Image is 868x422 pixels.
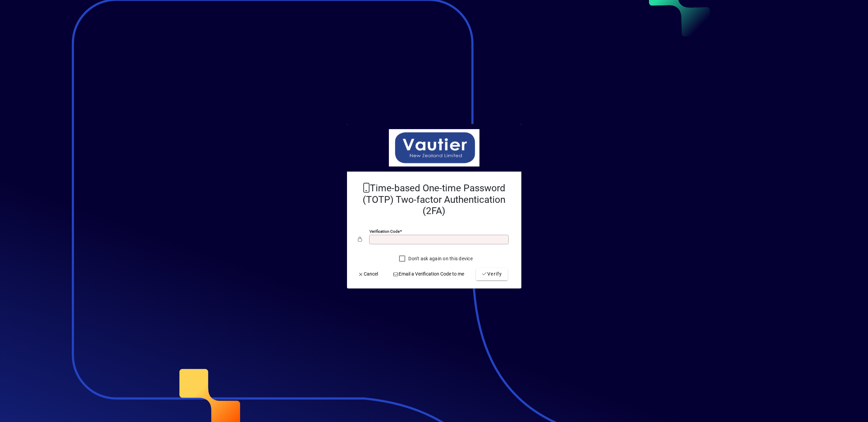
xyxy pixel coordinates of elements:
[369,229,400,234] mat-label: Verification code
[355,268,381,280] button: Cancel
[407,255,473,262] label: Don't ask again on this device
[393,270,464,278] span: Email a Verification Code to me
[476,268,508,280] button: Verify
[390,268,467,280] button: Email a Verification Code to me
[358,270,378,278] span: Cancel
[482,270,502,278] span: Verify
[358,182,510,217] h2: Time-based One-time Password (TOTP) Two-factor Authentication (2FA)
